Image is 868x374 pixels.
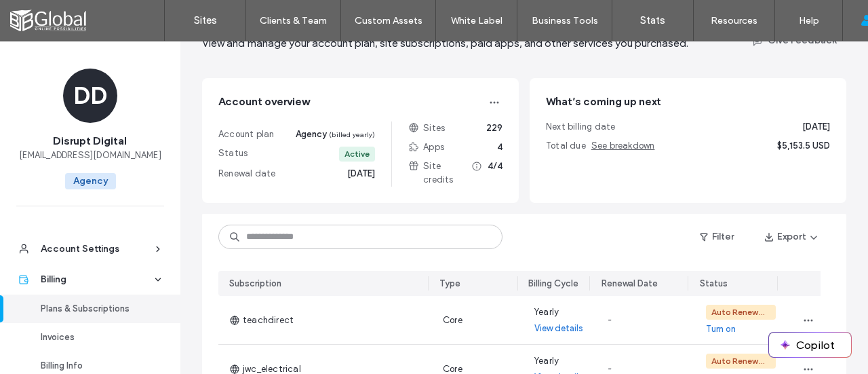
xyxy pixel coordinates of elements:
span: See breakdown [591,141,655,151]
label: Stats [640,14,665,26]
span: Site credits [408,160,482,187]
span: Account overview [218,94,309,111]
div: Invoices [41,331,152,344]
span: 229 [486,121,502,135]
div: Billing [41,273,152,286]
div: Status [700,277,728,291]
span: Renewal date [218,167,275,181]
div: Auto Renew Off [711,306,770,318]
span: Core [443,364,462,374]
label: Custom Assets [355,15,422,26]
span: (billed yearly) [329,130,375,139]
div: Renewal Date [601,277,658,291]
span: What’s coming up next [546,95,661,108]
button: Filter [686,226,747,248]
span: Help [31,10,58,22]
span: Yearly [534,305,559,319]
button: Export [753,226,830,248]
span: teachdirect [229,314,294,327]
span: Sites [408,121,445,135]
div: Active [344,148,370,160]
span: Status [218,147,248,162]
div: Subscription [229,277,281,291]
div: Type [439,277,460,291]
span: [EMAIL_ADDRESS][DOMAIN_NAME] [19,149,161,162]
div: Plans & Subscriptions [41,302,152,316]
div: Auto Renew Off [711,355,770,367]
label: Business Tools [532,15,598,26]
span: [DATE] [802,120,830,134]
label: Sites [194,14,217,26]
span: 4/4 [488,160,502,187]
span: [DATE] [347,167,375,181]
label: White Label [451,15,502,26]
div: DD [63,69,117,123]
span: Yearly [534,354,559,368]
a: Turn on [706,322,736,336]
span: Next billing date [546,120,615,134]
div: Billing Info [41,359,152,373]
span: - [608,364,612,374]
div: Account Settings [41,242,152,256]
span: Core [443,315,462,325]
span: Apps [408,141,444,154]
label: Clients & Team [260,15,327,26]
span: - [608,315,612,325]
a: View details [534,322,583,335]
span: Agency [296,128,375,141]
label: Resources [711,15,757,26]
span: Disrupt Digital [53,134,127,149]
button: Copilot [769,333,851,357]
span: View and manage your account plan, site subscriptions, paid apps, and other services you purchased. [202,37,688,50]
span: Account plan [218,128,274,141]
span: Agency [65,173,116,189]
div: Billing Cycle [528,277,578,291]
label: Help [799,15,819,26]
span: Total due [546,139,654,153]
span: $5,153.5 USD [777,139,830,153]
span: 4 [497,141,502,154]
